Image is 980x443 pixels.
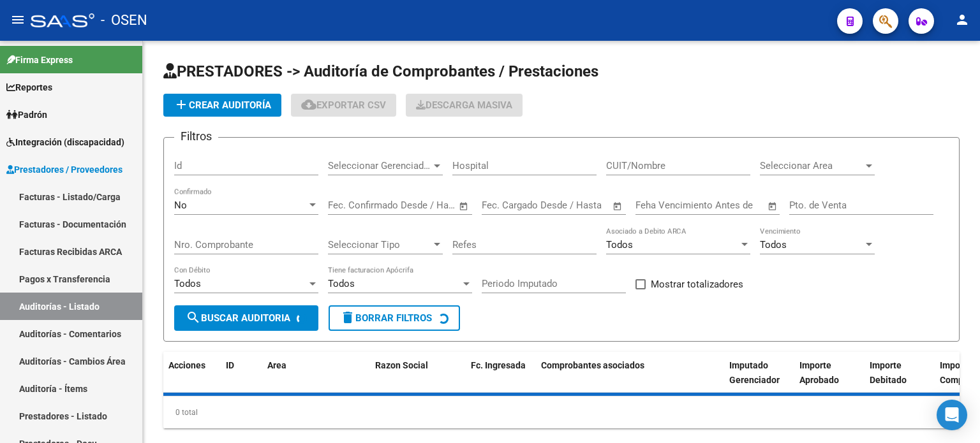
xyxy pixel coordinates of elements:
[541,360,644,370] span: Comprobantes asociados
[6,163,122,177] span: Prestadores / Proveedores
[301,97,316,112] mat-icon: cloud_download
[406,94,523,117] button: Descarga Masiva
[328,239,431,251] span: Seleccionar Tipo
[760,160,863,171] span: Seleccionar Area
[328,200,369,211] input: Start date
[174,305,318,331] button: Buscar Auditoria
[267,360,286,370] span: Area
[6,53,73,67] span: Firma Express
[168,360,205,370] span: Acciones
[163,352,221,408] datatable-header-cell: Acciones
[406,94,523,117] app-download-masive: Descarga masiva de comprobantes (adjuntos)
[10,12,26,27] mat-icon: menu
[340,310,355,325] mat-icon: delete
[163,94,281,117] button: Crear Auditoría
[760,239,787,251] span: Todos
[329,305,460,331] button: Borrar Filtros
[174,99,271,111] span: Crear Auditoría
[186,312,290,324] span: Buscar Auditoria
[186,310,201,325] mat-icon: search
[226,360,234,370] span: ID
[6,80,52,94] span: Reportes
[381,200,443,211] input: End date
[262,352,352,408] datatable-header-cell: Area
[606,239,633,251] span: Todos
[328,278,355,289] span: Todos
[937,400,967,430] div: Open Intercom Messenger
[865,352,935,408] datatable-header-cell: Importe Debitado
[611,199,625,214] button: Open calendar
[729,360,780,385] span: Imputado Gerenciador
[471,360,526,370] span: Fc. Ingresada
[174,97,189,112] mat-icon: add
[724,352,794,408] datatable-header-cell: Imputado Gerenciador
[6,135,124,149] span: Integración (discapacidad)
[457,199,471,214] button: Open calendar
[870,360,907,385] span: Importe Debitado
[535,200,597,211] input: End date
[340,312,432,324] span: Borrar Filtros
[163,62,598,80] span: PRESTADORES -> Auditoría de Comprobantes / Prestaciones
[163,396,960,428] div: 0 total
[466,352,536,408] datatable-header-cell: Fc. Ingresada
[954,12,970,27] mat-icon: person
[536,352,724,408] datatable-header-cell: Comprobantes asociados
[291,94,396,117] button: Exportar CSV
[416,99,512,111] span: Descarga Masiva
[174,278,201,289] span: Todos
[221,352,262,408] datatable-header-cell: ID
[651,277,743,292] span: Mostrar totalizadores
[370,352,466,408] datatable-header-cell: Razon Social
[174,127,218,145] h3: Filtros
[375,360,428,370] span: Razon Social
[766,199,780,214] button: Open calendar
[6,108,47,122] span: Padrón
[174,200,187,211] span: No
[301,99,386,111] span: Exportar CSV
[101,6,147,34] span: - OSEN
[328,160,431,171] span: Seleccionar Gerenciador
[482,200,523,211] input: Start date
[794,352,865,408] datatable-header-cell: Importe Aprobado
[799,360,839,385] span: Importe Aprobado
